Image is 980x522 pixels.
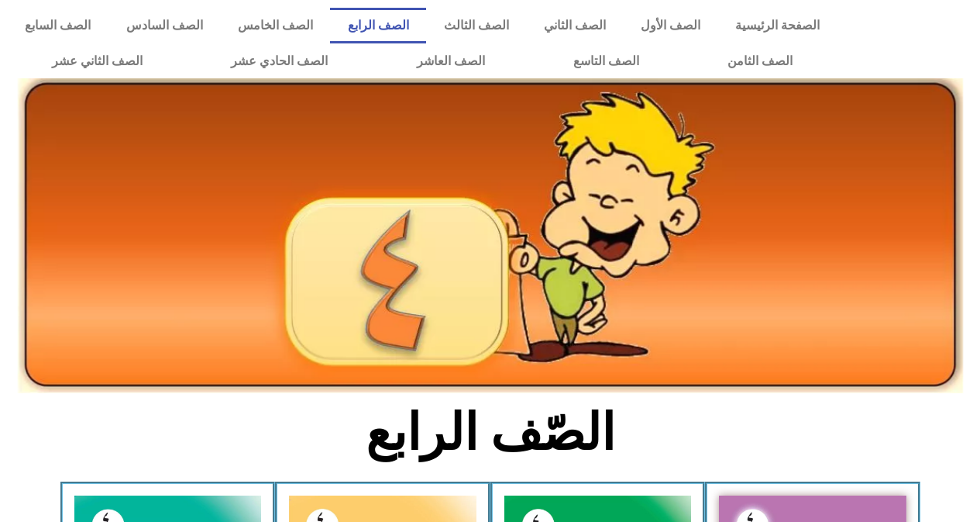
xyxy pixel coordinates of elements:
[108,8,220,43] a: الصف السادس
[623,8,717,43] a: الصف الأول
[330,8,426,43] a: الصف الرابع
[373,43,529,79] a: الصف العاشر
[529,43,683,79] a: الصف التاسع
[8,8,108,43] a: الصف السابع
[526,8,623,43] a: الصف الثاني
[8,43,187,79] a: الصف الثاني عشر
[426,8,526,43] a: الصف الثالث
[683,43,837,79] a: الصف الثامن
[717,8,837,43] a: الصفحة الرئيسية
[187,43,372,79] a: الصف الحادي عشر
[234,403,746,463] h2: الصّف الرابع
[220,8,330,43] a: الصف الخامس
